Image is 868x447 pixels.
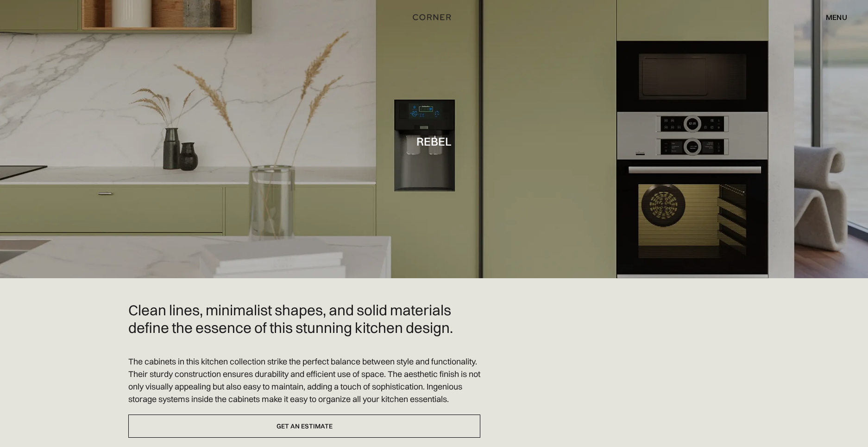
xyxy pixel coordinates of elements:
[416,135,452,147] h1: Rebel
[826,13,847,21] div: menu
[401,11,468,23] a: home
[128,415,480,438] a: Get an estimate
[128,355,480,405] p: The cabinets in this kitchen collection strike the perfect balance between style and functionalit...
[817,9,847,25] div: menu
[128,301,480,337] h2: Clean lines, minimalist shapes, and solid materials define the essence of this stunning kitchen d...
